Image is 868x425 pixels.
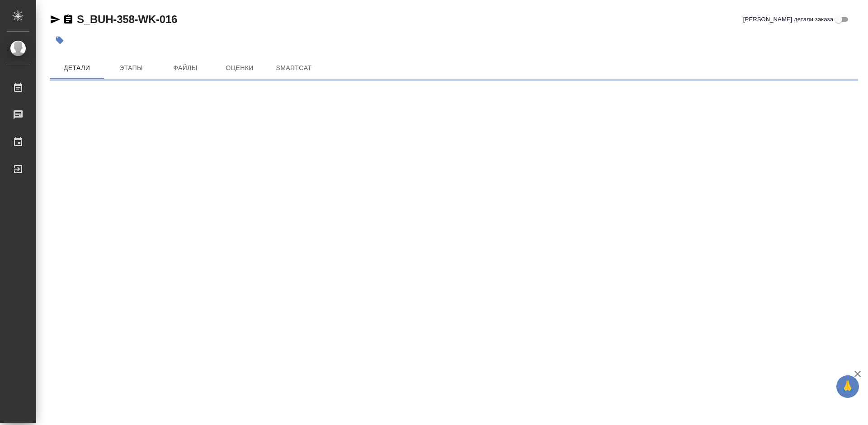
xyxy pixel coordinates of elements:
span: SmartCat [272,62,316,74]
span: Оценки [218,62,261,74]
a: S_BUH-358-WK-016 [77,13,177,25]
button: 🙏 [836,375,859,398]
span: Этапы [109,62,153,74]
span: Детали [55,62,99,74]
button: Добавить тэг [50,30,70,50]
button: Скопировать ссылку для ЯМессенджера [50,14,61,25]
span: [PERSON_NAME] детали заказа [743,15,833,24]
span: 🙏 [840,377,855,396]
button: Скопировать ссылку [63,14,74,25]
span: Файлы [164,62,207,74]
